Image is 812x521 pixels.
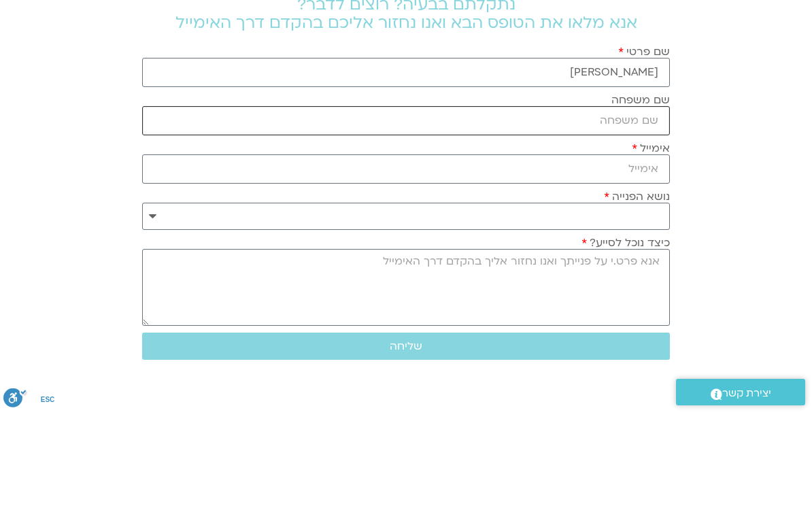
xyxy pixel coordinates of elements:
a: התחברות [58,7,140,31]
label: אימייל [632,251,670,263]
a: יצירת קשר [676,488,805,514]
label: שם פרטי [618,154,670,167]
a: מועדון תודעה בריאה [355,7,481,33]
label: נושא הפנייה [604,299,670,312]
a: מי אנחנו [603,7,669,33]
img: תודעה בריאה [725,10,785,31]
span: התחברות [62,12,120,27]
button: שליחה [142,441,670,469]
a: קורסים ופעילות [492,7,592,33]
a: צרו קשר [288,7,345,33]
input: שם פרטי [142,167,670,196]
h2: נתקלתם בבעיה? רוצים לדבר? אנא מלאו את הטופס הבא ואנו נחזור אליכם בהקדם דרך האימייל [142,104,670,141]
span: שליחה [390,449,422,461]
input: אימייל [142,263,670,292]
label: כיצד נוכל לסייע? [581,346,670,358]
span: יצירת קשר [722,493,771,511]
form: טופס חדש [142,154,670,475]
label: שם משפחה [611,203,670,215]
a: תמכו בנו [222,7,278,33]
input: שם משפחה [142,215,670,244]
